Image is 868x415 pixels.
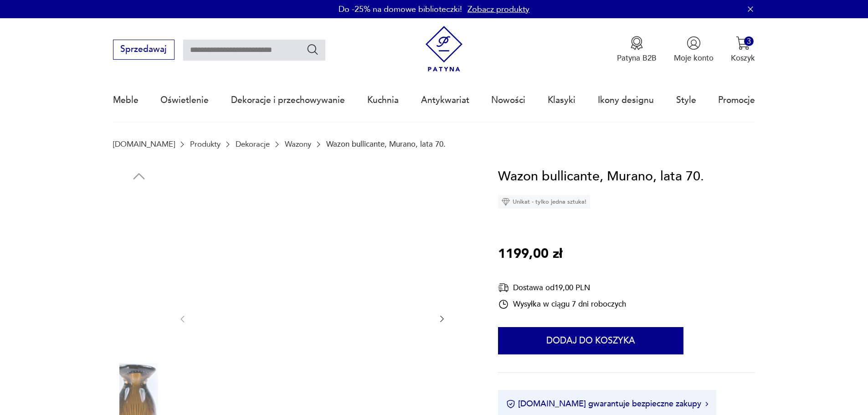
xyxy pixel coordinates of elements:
button: Patyna B2B [617,36,657,63]
p: Wazon bullicante, Murano, lata 70. [326,140,446,149]
div: Wysyłka w ciągu 7 dni roboczych [498,299,626,310]
a: Kuchnia [367,79,399,121]
button: Moje konto [674,36,714,63]
div: Unikat - tylko jedna sztuka! [498,195,590,209]
a: Zobacz produkty [467,4,529,15]
img: Ikona dostawy [498,282,509,293]
img: Ikona medalu [630,36,644,50]
img: Zdjęcie produktu Wazon bullicante, Murano, lata 70. [113,363,165,415]
button: Sprzedawaj [113,40,175,60]
a: Klasyki [548,79,575,121]
a: Meble [113,79,139,121]
img: Ikona strzałki w prawo [705,402,708,406]
a: Produkty [190,140,221,149]
p: Do -25% na domowe biblioteczki! [339,4,462,15]
div: 3 [744,36,754,46]
img: Patyna - sklep z meblami i dekoracjami vintage [421,26,467,72]
img: Zdjęcie produktu Wazon bullicante, Murano, lata 70. [113,247,165,299]
p: Koszyk [731,53,755,63]
img: Zdjęcie produktu Wazon bullicante, Murano, lata 70. [113,305,165,357]
a: Oświetlenie [160,79,209,121]
button: Szukaj [306,43,319,56]
a: Ikony designu [598,79,654,121]
a: Nowości [491,79,525,121]
a: Dekoracje [236,140,270,149]
button: [DOMAIN_NAME] gwarantuje bezpieczne zakupy [506,398,708,410]
p: 1199,00 zł [498,244,562,265]
a: Ikona medaluPatyna B2B [617,36,657,63]
img: Ikona certyfikatu [506,400,515,409]
a: [DOMAIN_NAME] [113,140,175,149]
a: Dekoracje i przechowywanie [231,79,345,121]
a: Style [676,79,696,121]
p: Moje konto [674,53,714,63]
img: Ikona koszyka [736,36,750,50]
h1: Wazon bullicante, Murano, lata 70. [498,166,704,187]
a: Antykwariat [421,79,469,121]
a: Sprzedawaj [113,46,175,54]
a: Wazony [285,140,311,149]
img: Zdjęcie produktu Wazon bullicante, Murano, lata 70. [113,189,165,241]
button: Dodaj do koszyka [498,327,683,354]
a: Ikonka użytkownikaMoje konto [674,36,714,63]
button: 3Koszyk [731,36,755,63]
img: Ikona diamentu [502,198,510,206]
p: Patyna B2B [617,53,657,63]
img: Ikonka użytkownika [687,36,701,50]
a: Promocje [718,79,755,121]
div: Dostawa od 19,00 PLN [498,282,626,293]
